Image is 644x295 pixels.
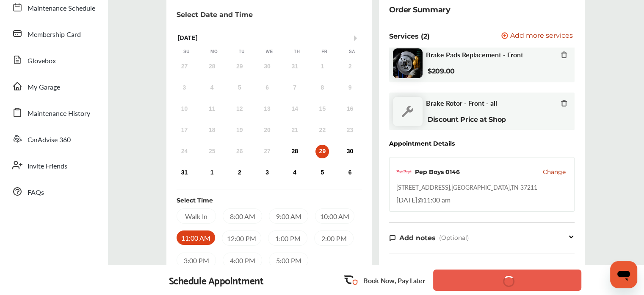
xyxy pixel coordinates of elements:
[510,32,573,40] span: Add more services
[293,49,301,55] div: Th
[288,81,301,95] div: Not available Thursday, August 7th, 2025
[428,115,506,124] b: Discount Price at Shop
[426,51,523,59] span: Brake Pads Replacement - Front
[315,81,329,95] div: Not available Friday, August 8th, 2025
[348,49,356,55] div: Sa
[543,168,566,176] button: Change
[8,128,100,150] a: CarAdvise 360
[269,253,308,268] div: 5:00 PM
[288,60,301,73] div: Not available Thursday, July 31st, 2025
[260,166,274,180] div: Choose Wednesday, September 3rd, 2025
[320,49,329,55] div: Fr
[233,145,246,158] div: Not available Tuesday, August 26th, 2025
[288,102,301,116] div: Not available Thursday, August 14th, 2025
[222,230,261,246] div: 12:00 PM
[28,135,71,146] span: CarAdvise 360
[288,124,301,137] div: Not available Thursday, August 21st, 2025
[28,161,67,172] span: Invite Friends
[28,3,95,14] span: Maintenance Schedule
[268,230,307,246] div: 1:00 PM
[269,208,308,224] div: 9:00 AM
[315,124,329,137] div: Not available Friday, August 22nd, 2025
[177,196,213,205] div: Select Time
[169,274,264,286] div: Schedule Appointment
[8,75,100,97] a: My Garage
[343,81,357,95] div: Not available Saturday, August 9th, 2025
[177,253,216,268] div: 3:00 PM
[28,56,56,67] span: Glovebox
[260,102,274,116] div: Not available Wednesday, August 13th, 2025
[501,32,573,40] button: Add more services
[315,166,329,180] div: Choose Friday, September 5th, 2025
[265,49,274,55] div: We
[177,102,191,116] div: Not available Sunday, August 10th, 2025
[343,145,357,158] div: Choose Saturday, August 30th, 2025
[177,81,191,95] div: Not available Sunday, August 3rd, 2025
[260,145,274,158] div: Not available Wednesday, August 27th, 2025
[8,101,100,124] a: Maintenance History
[223,253,262,268] div: 4:00 PM
[393,48,423,78] img: brake-pads-replacement-thumb.jpg
[314,230,354,246] div: 2:00 PM
[210,49,218,55] div: Mo
[396,183,537,191] div: [STREET_ADDRESS] , [GEOGRAPHIC_DATA] , TN 37211
[399,234,436,242] span: Add notes
[439,234,469,242] span: (Optional)
[501,32,575,40] a: Add more services
[8,22,100,45] a: Membership Card
[177,124,191,137] div: Not available Sunday, August 17th, 2025
[610,261,637,288] iframe: Button to launch messaging window, conversation in progress
[393,97,423,126] img: default_wrench_icon.d1a43860.svg
[233,60,246,73] div: Not available Tuesday, July 29th, 2025
[389,140,455,147] div: Appointment Details
[260,124,274,137] div: Not available Wednesday, August 20th, 2025
[8,180,100,202] a: FAQs
[315,60,329,73] div: Not available Friday, August 1st, 2025
[233,124,246,137] div: Not available Tuesday, August 19th, 2025
[205,124,219,137] div: Not available Monday, August 18th, 2025
[28,29,81,40] span: Membership Card
[233,81,246,95] div: Not available Tuesday, August 5th, 2025
[428,67,455,75] b: $209.00
[343,60,357,73] div: Not available Saturday, August 2nd, 2025
[260,60,274,73] div: Not available Wednesday, July 30th, 2025
[182,49,191,55] div: Su
[288,145,301,158] div: Choose Thursday, August 28th, 2025
[205,81,219,95] div: Not available Monday, August 4th, 2025
[315,208,354,224] div: 10:00 AM
[363,275,425,285] p: Book Now, Pay Later
[8,154,100,176] a: Invite Friends
[315,102,329,116] div: Not available Friday, August 15th, 2025
[205,145,219,158] div: Not available Monday, August 25th, 2025
[415,168,460,176] div: Pep Boys 0146
[389,32,430,40] p: Services (2)
[343,124,357,137] div: Not available Saturday, August 23rd, 2025
[389,4,450,16] div: Order Summary
[177,230,215,245] div: 11:00 AM
[396,195,417,205] span: [DATE]
[28,82,60,93] span: My Garage
[205,60,219,73] div: Not available Monday, July 28th, 2025
[343,166,357,180] div: Choose Saturday, September 6th, 2025
[354,35,360,41] button: Next Month
[423,195,451,205] span: 11:00 am
[238,49,246,55] div: Tu
[315,145,329,158] div: Choose Friday, August 29th, 2025
[223,208,262,224] div: 8:00 AM
[233,102,246,116] div: Not available Tuesday, August 12th, 2025
[343,102,357,116] div: Not available Saturday, August 16th, 2025
[171,58,364,181] div: month 2025-08
[389,234,396,242] img: note-icon.db9493fa.svg
[177,166,191,180] div: Choose Sunday, August 31st, 2025
[426,99,497,107] span: Brake Rotor - Front - all
[288,166,301,180] div: Choose Thursday, September 4th, 2025
[28,108,90,119] span: Maintenance History
[8,49,100,71] a: Glovebox
[417,195,423,205] span: @
[233,166,246,180] div: Choose Tuesday, September 2nd, 2025
[177,208,216,224] div: Walk In
[177,60,191,73] div: Not available Sunday, July 27th, 2025
[260,81,274,95] div: Not available Wednesday, August 6th, 2025
[205,102,219,116] div: Not available Monday, August 11th, 2025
